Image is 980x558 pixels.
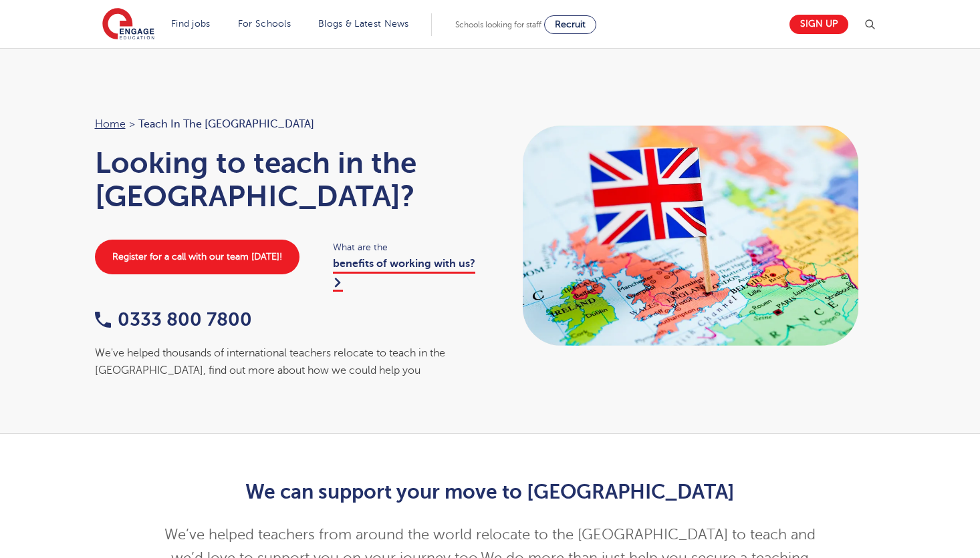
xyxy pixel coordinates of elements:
[455,20,541,29] span: Schools looking for staff
[544,15,596,34] a: Recruit
[95,118,126,130] a: Home
[95,344,477,380] div: We've helped thousands of international teachers relocate to teach in the [GEOGRAPHIC_DATA], find...
[789,15,848,34] a: Sign up
[333,258,475,291] a: benefits of working with us?
[162,481,818,503] h2: We can support your move to [GEOGRAPHIC_DATA]
[95,309,252,330] a: 0333 800 7800
[95,240,299,274] a: Register for a call with our team [DATE]!
[102,8,154,41] img: Engage Education
[333,240,477,255] span: What are the
[95,146,477,213] h1: Looking to teach in the [GEOGRAPHIC_DATA]?
[555,19,586,29] span: Recruit
[318,19,409,29] a: Blogs & Latest News
[95,115,477,133] nav: breadcrumb
[129,118,135,130] span: >
[171,19,211,29] a: Find jobs
[138,115,314,133] span: Teach in the [GEOGRAPHIC_DATA]
[238,19,291,29] a: For Schools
